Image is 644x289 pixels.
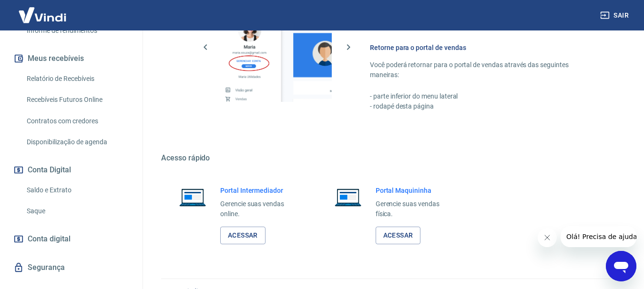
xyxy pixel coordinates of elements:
button: Sair [598,7,633,24]
button: Meus recebíveis [11,48,131,69]
a: Saque [23,201,131,221]
img: Imagem de um notebook aberto [328,186,368,209]
a: Acessar [220,227,266,244]
a: Informe de rendimentos [23,21,131,40]
button: Conta Digital [11,159,131,180]
a: Saldo e Extrato [23,180,131,200]
a: Recebíveis Futuros Online [23,90,131,110]
h5: Acesso rápido [161,153,621,163]
a: Contratos com credores [23,111,131,131]
span: Olá! Precisa de ajuda? [6,7,80,14]
img: Vindi [11,0,73,30]
a: Segurança [11,257,131,278]
span: Conta digital [28,232,71,246]
p: - parte inferior do menu lateral [370,91,598,101]
h6: Portal Intermediador [220,186,299,195]
p: - rodapé desta página [370,101,598,111]
a: Disponibilização de agenda [23,132,131,152]
h6: Retorne para o portal de vendas [370,43,598,52]
iframe: Botão para abrir a janela de mensagens [606,251,636,281]
a: Conta digital [11,229,131,249]
a: Relatório de Recebíveis [23,69,131,89]
iframe: Fechar mensagem [538,228,557,247]
img: Imagem de um notebook aberto [173,186,213,209]
p: Gerencie suas vendas online. [220,199,299,219]
iframe: Mensagem da empresa [561,226,636,247]
p: Você poderá retornar para o portal de vendas através das seguintes maneiras: [370,60,598,80]
p: Gerencie suas vendas física. [376,199,455,219]
a: Acessar [376,227,421,244]
h6: Portal Maquininha [376,186,455,195]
